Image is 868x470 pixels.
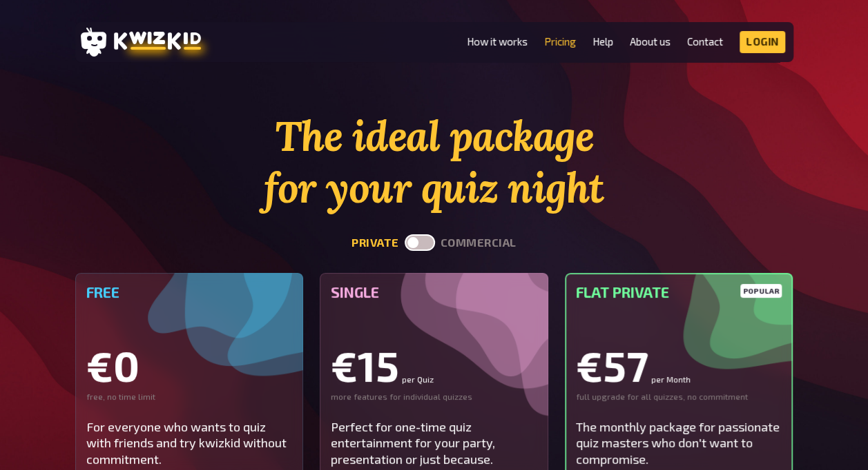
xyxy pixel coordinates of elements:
[592,36,613,48] a: Help
[331,419,537,467] div: Perfect for one-time quiz entertainment for your party, presentation or just because.
[402,375,434,383] small: per Quiz
[86,419,293,467] div: For everyone who wants to quiz with friends and try kwizkid without commitment.
[351,236,399,249] button: private
[86,391,293,402] div: free, no time limit
[544,36,576,48] a: Pricing
[576,391,782,402] div: full upgrade for all quizzes, no commitment
[86,284,293,300] h5: Free
[576,284,782,300] h5: Flat Private
[331,391,537,402] div: more features for individual quizzes
[687,36,723,48] a: Contact
[86,345,293,386] div: €0
[740,31,785,53] a: Login
[331,284,537,300] h5: Single
[441,236,517,249] button: commercial
[576,345,782,386] div: €57
[467,36,528,48] a: How it works
[75,110,793,214] h1: The ideal package for your quiz night
[651,375,691,383] small: per Month
[331,345,537,386] div: €15
[576,419,782,467] div: The monthly package for passionate quiz masters who don't want to compromise.
[630,36,671,48] a: About us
